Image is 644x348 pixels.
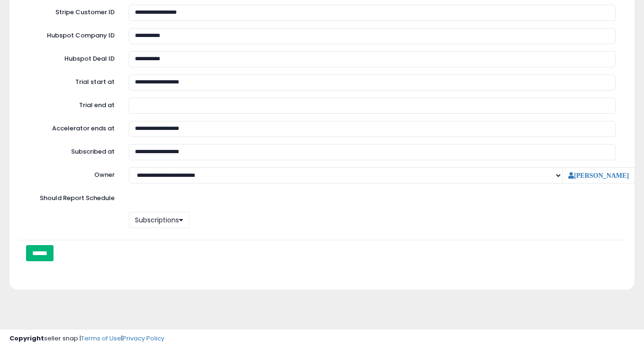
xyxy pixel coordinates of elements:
[21,74,122,87] label: Trial start at
[40,194,115,203] label: Should Report Schedule
[81,334,121,343] a: Terms of Use
[9,334,44,343] strong: Copyright
[568,172,629,179] a: [PERSON_NAME]
[21,144,122,156] label: Subscribed at
[123,334,164,343] a: Privacy Policy
[129,212,189,228] button: Subscriptions
[21,51,122,64] label: Hubspot Deal ID
[21,121,122,133] label: Accelerator ends at
[9,334,164,343] div: seller snap | |
[21,5,122,17] label: Stripe Customer ID
[21,98,122,110] label: Trial end at
[94,171,115,180] label: Owner
[21,28,122,40] label: Hubspot Company ID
